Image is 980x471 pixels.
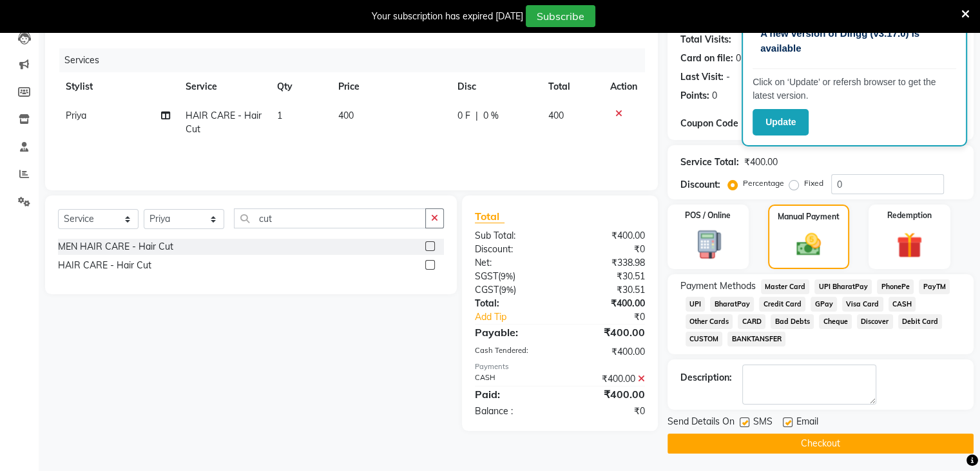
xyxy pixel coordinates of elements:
[759,297,805,312] span: Credit Card
[269,72,331,101] th: Qty
[501,271,513,281] span: 9%
[771,314,814,329] span: Bad Debts
[465,256,560,270] div: Net:
[685,210,731,221] label: POS / Online
[277,110,282,121] span: 1
[560,256,655,270] div: ₹338.98
[575,310,654,324] div: ₹0
[560,372,655,386] div: ₹400.00
[526,5,595,27] button: Subscribe
[483,109,499,123] span: 0 %
[778,211,840,223] label: Manual Payment
[668,434,974,454] button: Checkout
[710,297,754,312] span: BharatPay
[743,177,784,189] label: Percentage
[727,332,785,346] span: BANKTANSFER
[811,297,837,312] span: GPay
[465,229,560,243] div: Sub Total:
[736,52,741,65] div: 0
[465,345,560,359] div: Cash Tendered:
[760,26,948,55] p: A new version of Dingg (v3.17.0) is available
[66,110,86,121] span: Priya
[560,283,655,297] div: ₹30.51
[744,155,778,169] div: ₹400.00
[234,208,426,228] input: Search or Scan
[560,229,655,243] div: ₹400.00
[560,405,655,418] div: ₹0
[501,285,514,295] span: 9%
[465,270,560,283] div: ( )
[668,415,735,431] span: Send Details On
[842,297,883,312] span: Visa Card
[686,297,706,312] span: UPI
[476,109,478,123] span: |
[541,72,602,101] th: Total
[789,230,829,259] img: _cash.svg
[465,372,560,386] div: CASH
[465,405,560,418] div: Balance :
[686,332,723,346] span: CUSTOM
[687,229,729,260] img: _pos-terminal.svg
[548,110,564,121] span: 400
[753,109,809,135] button: Update
[465,325,560,340] div: Payable:
[887,210,932,221] label: Redemption
[475,361,645,372] div: Payments
[450,72,541,101] th: Disc
[814,279,872,294] span: UPI BharatPay
[898,314,943,329] span: Debit Card
[465,297,560,310] div: Total:
[465,386,560,402] div: Paid:
[680,279,756,293] span: Payment Methods
[753,75,956,103] p: Click on ‘Update’ or refersh browser to get the latest version.
[753,415,773,431] span: SMS
[680,371,732,385] div: Description:
[560,345,655,359] div: ₹400.00
[178,72,269,101] th: Service
[680,52,733,65] div: Card on file:
[58,259,151,272] div: HAIR CARE - Hair Cut
[475,270,498,282] span: SGST
[680,89,709,103] div: Points:
[560,325,655,340] div: ₹400.00
[331,72,450,101] th: Price
[796,415,818,431] span: Email
[475,284,499,296] span: CGST
[919,279,950,294] span: PayTM
[59,48,655,72] div: Services
[475,210,504,223] span: Total
[602,72,645,101] th: Action
[560,297,655,310] div: ₹400.00
[465,283,560,297] div: ( )
[889,229,930,261] img: _gift.svg
[680,33,731,46] div: Total Visits:
[680,178,720,192] div: Discount:
[465,310,575,324] a: Add Tip
[680,155,739,169] div: Service Total:
[58,240,173,254] div: MEN HAIR CARE - Hair Cut
[465,243,560,256] div: Discount:
[560,270,655,283] div: ₹30.51
[457,109,470,123] span: 0 F
[726,70,730,84] div: -
[680,70,724,84] div: Last Visit:
[889,297,916,312] span: CASH
[680,117,774,130] div: Coupon Code
[877,279,914,294] span: PhonePe
[372,10,523,23] div: Your subscription has expired [DATE]
[738,314,765,329] span: CARD
[186,110,262,135] span: HAIR CARE - Hair Cut
[712,89,717,103] div: 0
[819,314,852,329] span: Cheque
[804,177,823,189] label: Fixed
[686,314,733,329] span: Other Cards
[560,386,655,402] div: ₹400.00
[857,314,893,329] span: Discover
[58,72,178,101] th: Stylist
[560,243,655,256] div: ₹0
[761,279,810,294] span: Master Card
[338,110,354,121] span: 400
